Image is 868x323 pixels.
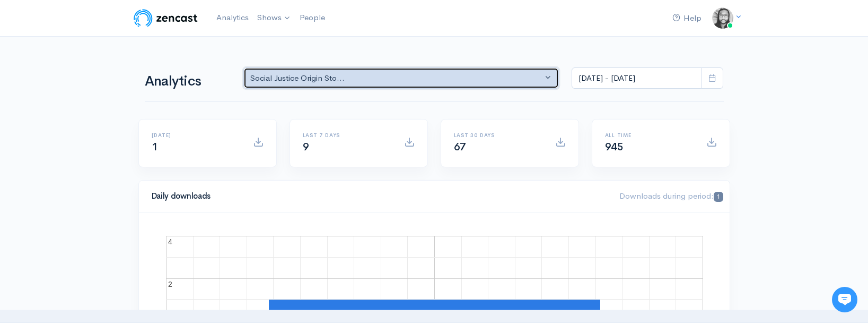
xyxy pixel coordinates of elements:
span: New conversation [68,147,127,156]
span: 1 [152,140,158,154]
span: 9 [303,140,309,154]
h6: All time [605,132,694,138]
iframe: gist-messenger-bubble-iframe [832,287,857,312]
span: 945 [605,140,624,154]
input: analytics date range selector [572,67,702,89]
a: Shows [253,6,295,30]
button: New conversation [16,141,196,162]
div: Social Justice Origin Sto... [250,72,543,84]
img: ... [712,7,733,29]
span: 67 [454,140,466,154]
h2: Just let us know if you need anything and we'll be happy to help! 🙂 [16,71,196,122]
img: ZenCast Logo [132,7,199,29]
h1: Analytics [145,74,231,89]
span: Downloads during period: [619,191,723,201]
h6: Last 7 days [303,132,391,138]
text: 2 [168,280,172,288]
button: Social Justice Origin Sto... [243,67,559,89]
a: Analytics [212,6,253,29]
span: 1 [714,192,723,202]
a: People [295,6,329,29]
text: 4 [168,237,172,246]
h1: Hi 👋 [16,52,196,69]
a: Help [668,7,706,30]
input: Search articles [31,200,189,221]
p: Find an answer quickly [14,182,198,195]
h6: Last 30 days [454,132,542,138]
h4: Daily downloads [152,192,607,201]
h6: [DATE] [152,132,240,138]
